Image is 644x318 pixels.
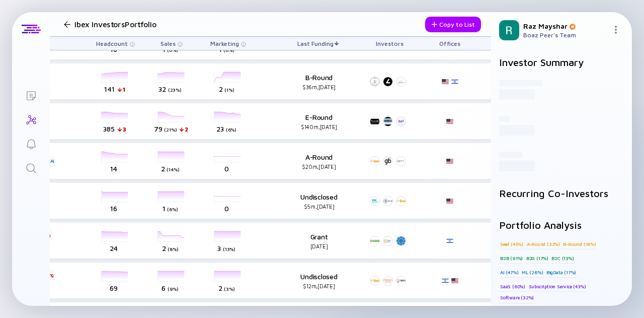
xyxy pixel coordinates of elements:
[446,119,454,124] img: United States Flag
[499,56,624,68] h2: Investor Summary
[499,253,524,263] div: B2B (91%)
[286,163,352,170] div: $20m, [DATE]
[499,187,624,199] h2: Recurring Co-Investors
[499,267,519,277] div: AI (47%)
[286,283,352,289] div: $12m, [DATE]
[286,232,352,249] div: Grant
[612,26,620,34] img: Menu
[286,113,352,130] div: E-Round
[286,123,352,130] div: $140m, [DATE]
[523,22,608,30] div: Raz Mayshar
[12,83,50,107] a: Lists
[441,79,449,84] img: United States Flag
[12,131,50,155] a: Reminders
[286,153,352,170] div: A-Round
[210,40,239,47] span: Marketing
[446,238,454,243] img: Israel Flag
[499,239,524,249] div: Seed (45%)
[499,20,519,40] img: Raz Profile Picture
[286,73,352,90] div: B-Round
[286,203,352,210] div: $5m, [DATE]
[441,278,449,283] img: Israel Flag
[286,272,352,289] div: Undisclosed
[499,219,624,231] h2: Portfolio Analysis
[521,267,544,277] div: ML (26%)
[12,107,50,131] a: Investor Map
[425,17,481,32] button: Copy to List
[297,40,334,47] span: Last Funding
[160,40,176,47] span: Sales
[545,267,577,277] div: BigData (17%)
[446,199,454,204] img: United States Flag
[526,239,561,249] div: A-Round (32%)
[446,159,454,164] img: United States Flag
[286,193,352,210] div: Undisclosed
[499,281,526,291] div: SaaS (60%)
[523,31,608,39] div: Boaz Peer's Team
[74,20,156,29] h1: Ibex Investors Portfolio
[96,40,128,47] span: Headcount
[367,37,412,50] div: Investors
[562,239,597,249] div: B-Round (16%)
[49,156,56,166] div: AI
[286,84,352,90] div: $36m, [DATE]
[427,37,472,50] div: Offices
[12,155,50,179] a: Search
[499,293,535,303] div: Software (32%)
[451,79,459,84] img: Israel Flag
[451,278,459,283] img: United States Flag
[286,243,352,249] div: [DATE]
[550,253,575,263] div: B2C (13%)
[525,253,549,263] div: B2G (17%)
[528,281,587,291] div: Subscription Service (43%)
